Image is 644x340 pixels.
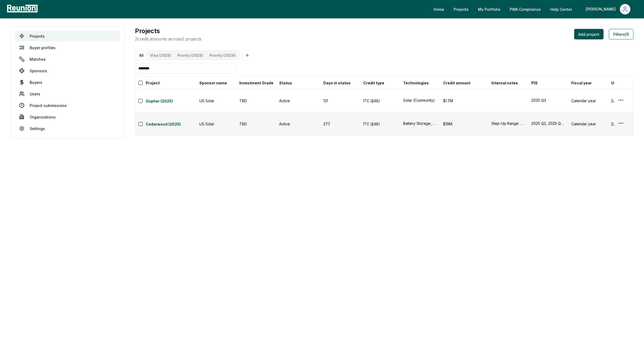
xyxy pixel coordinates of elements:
[571,121,605,127] div: Calendar year
[403,121,437,126] button: Battery Storage, Solar (Community)
[609,29,633,39] button: Filters(1)
[531,121,565,126] button: 2025 Q2, 2025 Q3, 2025 Q4
[363,121,397,127] div: ITC (§48)
[403,97,437,103] button: Solar (Community)
[15,77,120,87] a: Buyers
[363,98,397,104] div: ITC (§48)
[322,78,352,88] button: Days in status
[135,36,201,42] p: 2 credit amounts across 2 projects
[238,78,274,88] button: Investment Grade
[239,121,273,127] div: TBD
[506,4,545,14] a: PWA Compliance
[136,51,147,60] button: All
[174,51,206,60] button: Priority (2025)
[581,4,635,14] button: [PERSON_NAME]
[145,78,161,88] button: Project
[490,78,519,88] button: Internal notes
[530,78,539,88] button: PIS
[199,98,233,104] div: US Solar
[15,123,120,134] a: Settings
[443,121,485,127] div: $19M
[146,97,196,105] button: Gopher (2025)
[146,120,196,128] button: Cedarwood (2025)
[147,51,174,60] button: Visa (2025)
[135,26,201,36] h3: Projects
[323,121,357,127] div: 277
[449,4,473,14] a: Projects
[474,4,505,14] a: My Portfolio
[15,100,120,111] a: Project submissions
[362,78,385,88] button: Credit type
[574,29,604,39] button: Add project
[491,121,525,126] button: Step-Up Range: 9.2%-21.4%.
[429,4,639,14] nav: Main
[146,121,196,128] a: Cedarwood (2025)
[531,97,565,103] button: 2025 Q3
[279,121,317,127] div: Active
[442,78,471,88] button: Credit amount
[571,98,605,104] div: Calendar year
[586,4,618,14] div: [PERSON_NAME]
[198,78,228,88] button: Sponsor name
[429,4,448,14] a: Home
[15,42,120,53] a: Buyer profiles
[206,51,239,60] button: Priority (2024)
[402,78,430,88] button: Technologies
[199,121,233,127] div: US Solar
[279,98,317,104] div: Active
[15,65,120,76] a: Sponsors
[546,4,576,14] a: Help Center
[443,98,485,104] div: $1.7M
[15,112,120,122] a: Organizations
[610,78,629,88] button: US state
[239,98,273,104] div: TBD
[146,98,196,105] a: Gopher (2025)
[570,78,593,88] button: Fiscal year
[15,89,120,99] a: Users
[15,31,120,41] a: Projects
[278,78,293,88] button: Status
[15,54,120,64] a: Matches
[323,98,357,104] div: 131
